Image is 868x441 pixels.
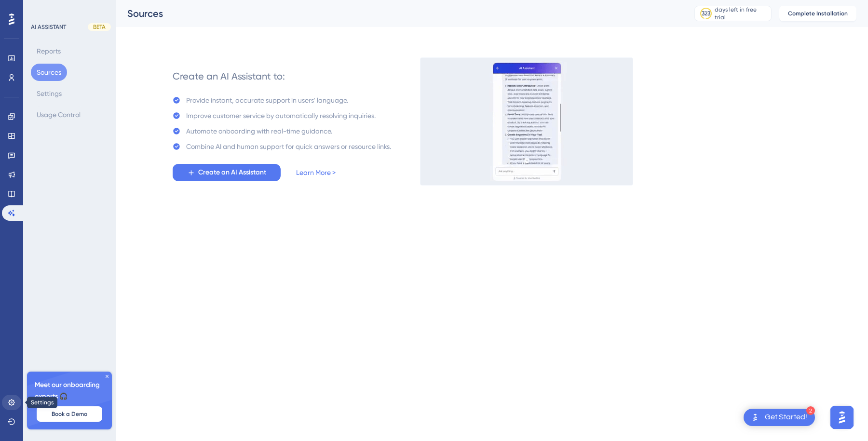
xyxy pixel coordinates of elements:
div: days left in free trial [715,6,768,21]
div: Open Get Started! checklist, remaining modules: 2 [744,409,815,426]
div: 2 [806,406,815,415]
div: Get Started! [765,412,807,423]
span: Create an AI Assistant [198,167,266,178]
iframe: UserGuiding AI Assistant Launcher [827,403,856,432]
div: 323 [702,10,710,17]
button: Usage Control [31,106,86,123]
div: Improve customer service by automatically resolving inquiries. [186,110,376,121]
div: Combine AI and human support for quick answers or resource links. [186,141,391,152]
img: launcher-image-alternative-text [749,412,761,423]
div: BETA [88,23,111,31]
span: Book a Demo [52,410,87,418]
span: Complete Installation [788,10,848,17]
div: AI ASSISTANT [31,23,66,31]
a: Learn More > [296,167,336,178]
div: Provide instant, accurate support in users' language. [186,94,348,106]
span: Meet our onboarding experts 🎧 [35,379,104,402]
div: Create an AI Assistant to: [173,69,285,83]
button: Reports [31,42,67,60]
div: Sources [127,7,670,20]
button: Settings [31,85,68,102]
button: Book a Demo [37,406,102,422]
button: Sources [31,64,67,81]
button: Complete Installation [779,6,856,21]
div: Automate onboarding with real-time guidance. [186,125,332,137]
button: Create an AI Assistant [173,164,281,181]
img: 536038c8a6906fa413afa21d633a6c1c.gif [420,57,633,186]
